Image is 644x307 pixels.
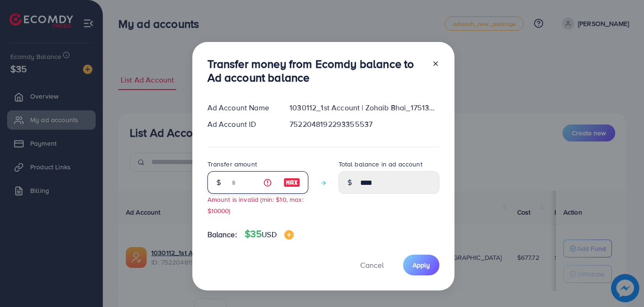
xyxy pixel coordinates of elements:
[245,228,294,240] h4: $35
[207,57,424,84] h3: Transfer money from Ecomdy balance to Ad account balance
[262,229,276,240] span: USD
[339,159,422,169] label: Total balance in ad account
[283,177,300,188] img: image
[282,102,446,113] div: 1030112_1st Account | Zohaib Bhai_1751363330022
[207,195,304,215] small: Amount is invalid (min: $10, max: $10000)
[282,119,446,130] div: 7522048192293355537
[207,229,237,240] span: Balance:
[200,102,282,113] div: Ad Account Name
[403,255,439,275] button: Apply
[200,119,282,130] div: Ad Account ID
[413,260,430,270] span: Apply
[360,260,384,270] span: Cancel
[348,255,396,275] button: Cancel
[207,159,257,169] label: Transfer amount
[284,230,294,240] img: image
